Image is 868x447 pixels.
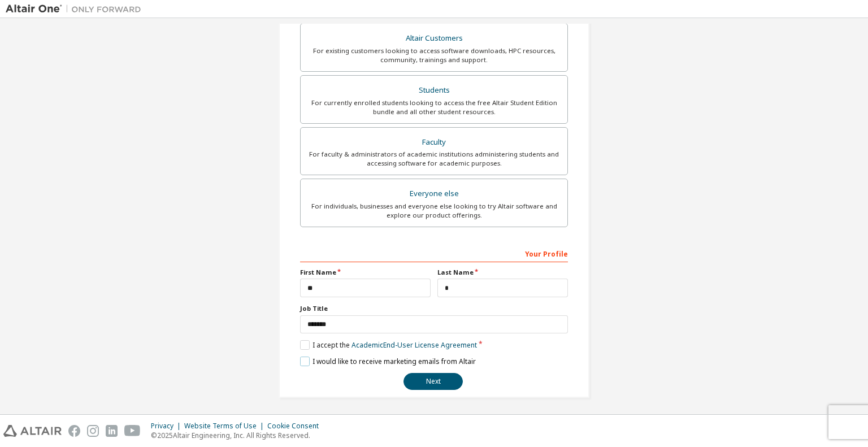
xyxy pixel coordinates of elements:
[300,357,476,366] label: I would like to receive marketing emails from Altair
[6,3,147,15] img: Altair One
[307,202,561,220] div: For individuals, businesses and everyone else looking to try Altair software and explore our prod...
[403,373,463,390] button: Next
[68,425,80,437] img: facebook.svg
[307,31,561,46] div: Altair Customers
[300,304,568,313] label: Job Title
[267,422,325,431] div: Cookie Consent
[300,268,431,277] label: First Name
[151,431,325,440] p: © 2025 Altair Engineering, Inc. All Rights Reserved.
[437,268,568,277] label: Last Name
[351,340,477,350] a: Academic End-User License Agreement
[307,134,561,150] div: Faculty
[307,150,561,168] div: For faculty & administrators of academic institutions administering students and accessing softwa...
[87,425,99,437] img: instagram.svg
[300,244,568,262] div: Your Profile
[3,425,62,437] img: altair_logo.svg
[106,425,118,437] img: linkedin.svg
[151,422,184,431] div: Privacy
[124,425,141,437] img: youtube.svg
[300,340,477,350] label: I accept the
[184,422,267,431] div: Website Terms of Use
[307,46,561,64] div: For existing customers looking to access software downloads, HPC resources, community, trainings ...
[307,83,561,98] div: Students
[307,98,561,116] div: For currently enrolled students looking to access the free Altair Student Edition bundle and all ...
[307,186,561,202] div: Everyone else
